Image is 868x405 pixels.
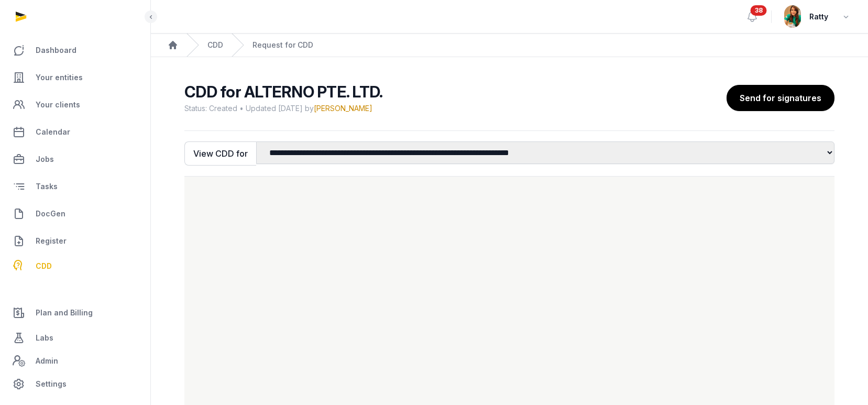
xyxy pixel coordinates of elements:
div: Request for CDD [252,40,313,50]
span: Register [36,235,67,247]
a: Jobs [8,147,142,172]
span: Jobs [36,153,54,166]
nav: Breadcrumb [151,34,868,57]
span: [PERSON_NAME] [314,104,372,113]
button: Send for signatures [727,85,834,111]
a: Dashboard [8,38,142,63]
span: Status: Created • Updated [DATE] by [184,103,718,114]
a: Your clients [8,92,142,117]
span: Admin [36,355,58,367]
a: DocGen [8,201,142,226]
span: 38 [751,5,767,16]
span: CDD for ALTERNO PTE. LTD. [184,82,382,101]
a: Labs [8,325,142,351]
span: Your clients [36,98,80,111]
button: View CDD for [184,141,256,166]
span: Calendar [36,126,70,138]
a: Admin [8,351,142,371]
span: Tasks [36,180,58,193]
a: CDD [207,40,223,50]
span: Plan and Billing [36,307,93,319]
span: Your entities [36,71,83,84]
span: View CDD for [193,147,248,160]
a: CDD [8,256,142,277]
span: DocGen [36,207,65,220]
a: Calendar [8,119,142,145]
a: Register [8,228,142,254]
a: Your entities [8,65,142,90]
img: avatar [784,5,801,28]
a: Settings [8,371,142,397]
span: Dashboard [36,44,76,57]
a: Tasks [8,174,142,199]
span: Ratty [809,10,828,23]
a: Plan and Billing [8,300,142,325]
span: CDD [36,260,52,272]
span: Labs [36,332,53,344]
span: Settings [36,378,67,390]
